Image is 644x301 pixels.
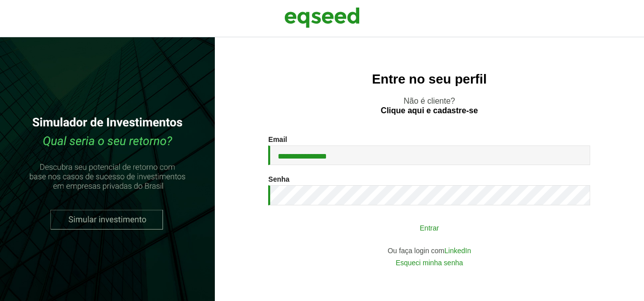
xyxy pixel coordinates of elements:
[284,5,360,30] img: EqSeed Logo
[235,72,624,87] h2: Entre no seu perfil
[444,247,471,254] a: LinkedIn
[268,176,289,183] label: Senha
[268,247,590,254] div: Ou faça login com
[381,107,478,115] a: Clique aqui e cadastre-se
[235,96,624,115] p: Não é cliente?
[298,218,560,237] button: Entrar
[268,136,287,143] label: Email
[395,259,463,266] a: Esqueci minha senha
